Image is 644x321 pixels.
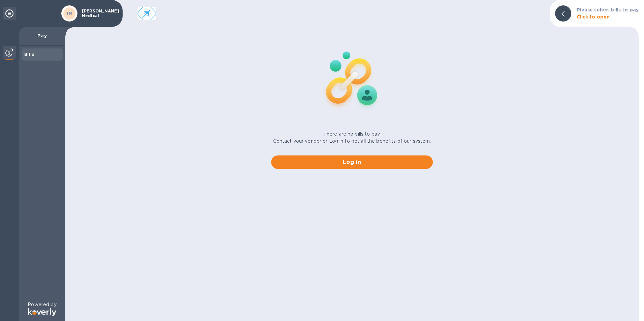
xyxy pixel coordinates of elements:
[277,158,427,166] span: Log in
[577,7,639,12] b: Please select bills to pay
[28,301,56,308] p: Powered by
[577,14,610,20] b: Click to open
[271,155,433,169] button: Log in
[273,131,431,145] p: There are no bills to pay. Contact your vendor or Log in to get all the benefits of our system.
[66,11,73,16] b: TM
[28,308,56,316] img: Logo
[24,52,34,57] b: Bills
[24,32,60,39] p: Pay
[82,9,116,18] p: [PERSON_NAME] Medical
